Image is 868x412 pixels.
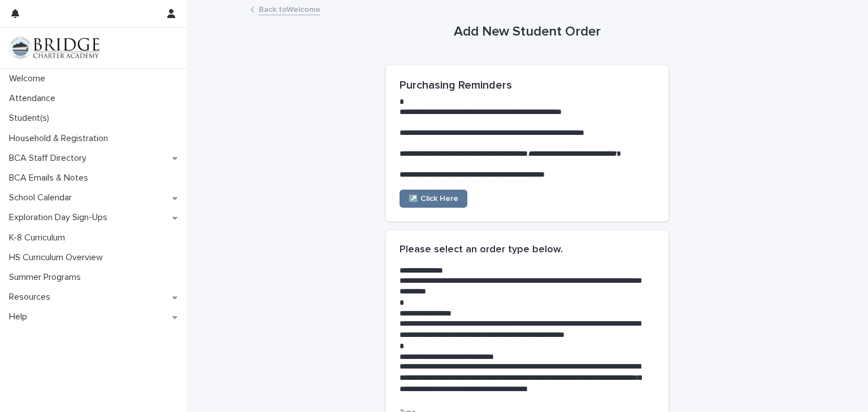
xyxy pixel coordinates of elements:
[5,312,36,322] p: Help
[5,113,58,124] p: Student(s)
[5,73,54,84] p: Welcome
[5,93,64,104] p: Attendance
[5,173,97,183] p: BCA Emails & Notes
[5,233,74,243] p: K-8 Curriculum
[400,78,655,92] h2: Purchasing Reminders
[5,212,116,223] p: Exploration Day Sign-Ups
[9,37,99,59] img: V1C1m3IdTEidaUdm9Hs0
[5,133,117,144] p: Household & Registration
[400,244,563,256] h2: Please select an order type below.
[5,192,81,203] p: School Calendar
[409,195,458,203] span: ↗️ Click Here
[5,292,59,303] p: Resources
[400,190,467,208] a: ↗️ Click Here
[386,24,669,40] h1: Add New Student Order
[259,2,320,15] a: Back toWelcome
[5,153,96,164] p: BCA Staff Directory
[5,272,90,283] p: Summer Programs
[5,252,112,263] p: HS Curriculum Overview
